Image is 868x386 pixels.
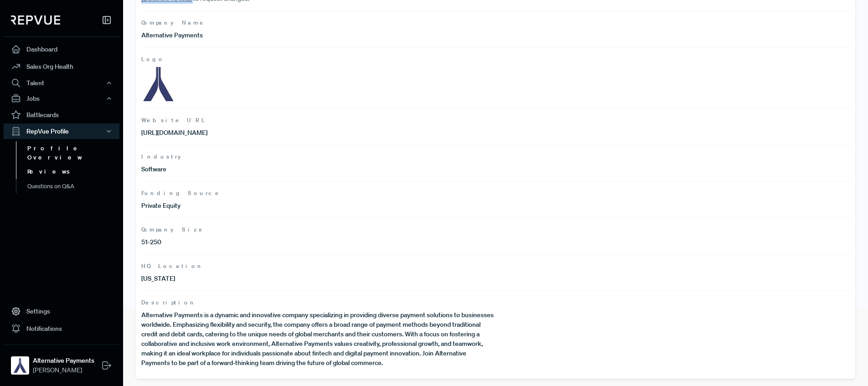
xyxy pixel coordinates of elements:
span: Logo [141,55,850,63]
span: Industry [141,153,850,161]
a: Alternative PaymentsAlternative Payments[PERSON_NAME] [4,345,119,379]
button: Talent [4,75,119,91]
p: Private Equity [141,201,496,211]
button: RepVue Profile [4,124,119,139]
span: Company Size [141,226,850,234]
p: [URL][DOMAIN_NAME] [141,128,496,138]
a: Sales Org Health [4,58,119,75]
a: Reviews [16,165,132,179]
span: Description [141,299,850,307]
a: Settings [4,303,119,320]
p: Software [141,165,496,174]
p: Alternative Payments is a dynamic and innovative company specializing in providing diverse paymen... [141,310,496,368]
button: Jobs [4,91,119,106]
span: Website URL [141,116,850,124]
span: HQ Location [141,262,850,270]
img: Logo [141,67,176,101]
strong: Alternative Payments [33,356,94,365]
img: RepVue [11,15,60,25]
img: Alternative Payments [13,358,27,373]
a: Questions on Q&A [16,179,132,194]
a: Dashboard [4,41,119,58]
a: Battlecards [4,106,119,124]
a: Notifications [4,320,119,337]
span: [PERSON_NAME] [33,365,94,375]
p: Alternative Payments [141,31,496,40]
p: 51-250 [141,237,496,247]
span: Funding Source [141,189,850,197]
span: Company Name [141,19,850,27]
p: [US_STATE] [141,274,496,283]
a: Profile Overview [16,141,132,165]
